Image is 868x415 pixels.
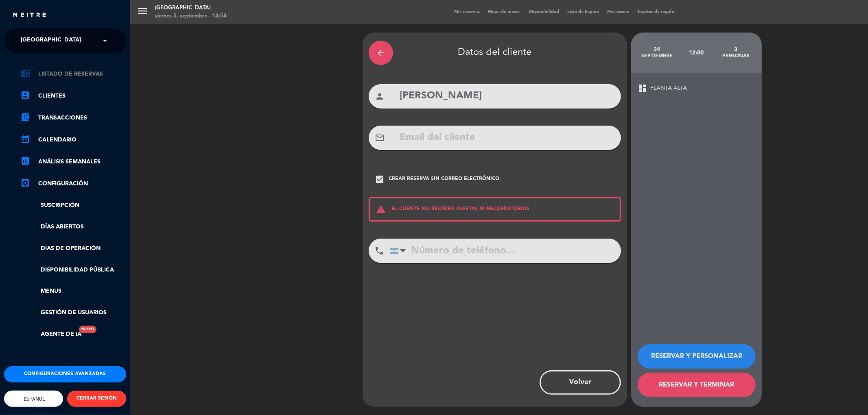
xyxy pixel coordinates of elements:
button: CERRAR SESIÓN [67,391,126,407]
i: account_balance_wallet [20,112,30,122]
i: settings_applications [20,178,30,188]
a: account_balance_walletTransacciones [20,113,126,123]
i: calendar_month [20,134,30,144]
a: Configuración [20,179,126,189]
span: [GEOGRAPHIC_DATA] [21,32,81,49]
i: assessment [20,156,30,166]
a: Menus [20,287,126,296]
img: MEITRE [12,12,47,18]
a: calendar_monthCalendario [20,135,126,145]
a: Suscripción [20,201,126,210]
a: chrome_reader_modeListado de Reservas [20,69,126,79]
div: Nuevo [79,326,96,333]
i: chrome_reader_mode [20,68,30,78]
a: Días abiertos [20,222,126,232]
span: Español [22,396,46,402]
a: Días de Operación [20,244,126,253]
button: Configuraciones avanzadas [4,366,126,382]
a: Disponibilidad pública [20,265,126,275]
a: account_boxClientes [20,91,126,101]
a: assessmentANÁLISIS SEMANALES [20,157,126,167]
a: Agente de IANuevo [20,330,81,339]
i: account_box [20,90,30,100]
a: Gestión de usuarios [20,308,126,317]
